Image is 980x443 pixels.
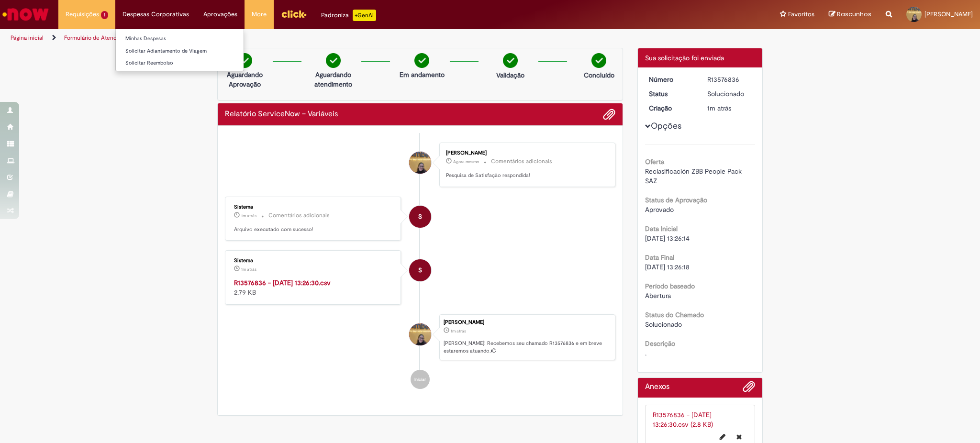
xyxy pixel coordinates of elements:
[234,278,331,287] a: R13576836 - [DATE] 13:26:30.csv
[101,11,108,19] span: 1
[645,196,707,204] b: Status de Aprovação
[788,10,814,19] span: Favoritos
[444,340,610,354] p: [PERSON_NAME]! Recebemos seu chamado R13576836 e em breve estaremos atuando.
[1,5,50,24] img: ServiceNow
[924,10,973,18] span: [PERSON_NAME]
[707,89,752,99] div: Solucionado
[122,10,189,19] span: Despesas Corporativas
[453,159,479,165] time: 29/09/2025 13:26:36
[116,46,244,56] a: Solicitar Adiantamento de Viagem
[115,29,244,71] ul: Despesas Corporativas
[743,380,755,398] button: Adicionar anexos
[446,172,605,179] p: Pesquisa de Satisfação respondida!
[707,103,752,113] div: 29/09/2025 13:26:23
[645,205,674,214] span: Aprovado
[225,133,615,399] ul: Histórico de tíquete
[645,349,646,357] span: .
[237,53,252,68] img: check-circle-green.png
[645,157,664,166] b: Oferta
[203,10,237,19] span: Aprovações
[503,53,518,68] img: check-circle-green.png
[642,103,701,113] dt: Criação
[645,291,671,300] span: Abertura
[11,34,44,42] a: Página inicial
[451,328,466,334] span: 1m atrás
[603,108,615,121] button: Adicionar anexos
[645,253,674,262] b: Data Final
[642,75,701,84] dt: Número
[409,152,431,174] div: Amanda de Campos Gomes do Nascimento
[584,70,614,80] p: Concluído
[64,34,135,42] a: Formulário de Atendimento
[116,33,244,44] a: Minhas Despesas
[645,320,682,329] span: Solucionado
[491,157,552,166] small: Comentários adicionais
[326,53,341,68] img: check-circle-green.png
[234,204,393,210] div: Sistema
[116,58,244,68] a: Solicitar Reembolso
[409,259,431,281] div: Sistema
[225,314,615,360] li: Amanda de Campos Gomes do Nascimento
[591,53,606,68] img: check-circle-green.png
[7,29,646,47] ul: Trilhas de página
[241,266,256,272] time: 29/09/2025 13:26:30
[418,259,422,282] span: S
[252,10,267,19] span: More
[409,206,431,228] div: System
[645,310,704,319] b: Status do Chamado
[645,234,690,243] span: [DATE] 13:26:14
[829,10,871,19] a: Rascunhos
[645,339,675,348] b: Descrição
[645,54,724,62] span: Sua solicitação foi enviada
[321,10,376,21] div: Padroniza
[642,89,701,99] dt: Status
[241,266,256,272] span: 1m atrás
[418,205,422,228] span: S
[234,278,393,297] div: 2.79 KB
[241,213,256,219] time: 29/09/2025 13:26:30
[707,104,731,112] time: 29/09/2025 13:26:23
[234,226,393,233] p: Arquivo executado com sucesso!
[645,282,695,290] b: Período baseado
[66,10,99,19] span: Requisições
[653,410,713,429] a: R13576836 - [DATE] 13:26:30.csv (2.8 KB)
[353,10,376,21] p: +GenAi
[446,150,605,156] div: [PERSON_NAME]
[837,10,871,19] span: Rascunhos
[496,70,524,80] p: Validação
[409,323,431,345] div: Amanda de Campos Gomes do Nascimento
[414,53,429,68] img: check-circle-green.png
[707,75,752,84] div: R13576836
[645,224,678,233] b: Data Inicial
[645,383,669,391] h2: Anexos
[645,167,744,185] span: Reclasificación ZBB People Pack SAZ
[645,263,690,271] span: [DATE] 13:26:18
[241,213,256,219] span: 1m atrás
[222,70,268,89] p: Aguardando Aprovação
[225,110,338,119] h2: Relatório ServiceNow – Variáveis Histórico de tíquete
[444,320,610,325] div: [PERSON_NAME]
[310,70,356,89] p: Aguardando atendimento
[400,70,445,79] p: Em andamento
[707,104,731,112] span: 1m atrás
[268,211,330,220] small: Comentários adicionais
[281,7,307,21] img: click_logo_yellow_360x200.png
[453,159,479,165] span: Agora mesmo
[234,258,393,264] div: Sistema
